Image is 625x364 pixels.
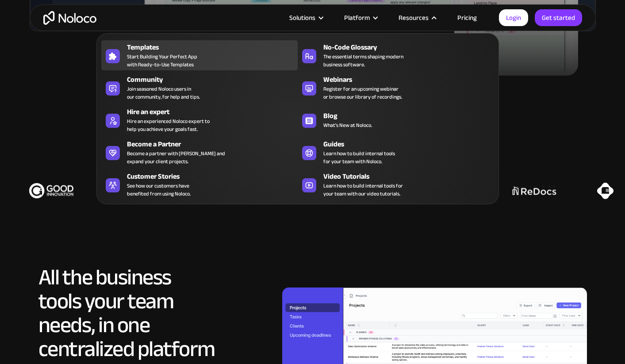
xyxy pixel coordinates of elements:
div: Guides [323,139,498,149]
span: Start Building Your Perfect App with Ready-to-Use Templates [127,53,197,69]
a: WebinarsRegister for an upcoming webinaror browse our library of recordings. [298,73,494,103]
a: Video TutorialsLearn how to build internal tools foryour team with our video tutorials. [298,169,494,199]
div: Become a Partner [127,139,302,149]
a: BlogWhat's New at Noloco. [298,105,494,135]
div: Solutions [278,12,333,23]
a: Customer StoriesSee how our customers havebenefited from using Noloco. [101,169,298,199]
div: Become a partner with [PERSON_NAME] and expand your client projects. [127,149,225,165]
div: Webinars [323,74,498,85]
div: Hire an experienced Noloco expert to help you achieve your goals fast. [127,117,210,133]
div: Blog [323,111,498,121]
div: Resources [387,12,446,23]
span: What's New at Noloco. [323,121,372,129]
a: GuidesLearn how to build internal toolsfor your team with Noloco. [298,137,494,167]
div: Resources [399,12,429,23]
span: See how our customers have benefited from using Noloco. [127,182,191,198]
a: Become a PartnerBecome a partner with [PERSON_NAME] andexpand your client projects. [101,137,298,167]
div: Platform [333,12,387,23]
a: TemplatesStart Building Your Perfect Appwith Ready-to-Use Templates [101,40,298,70]
a: Get started [535,9,582,26]
a: Pricing [446,12,488,23]
div: Solutions [289,12,315,23]
h2: All the business tools your team needs, in one centralized platform [38,265,215,361]
div: Community [127,74,302,85]
div: Video Tutorials [323,171,498,182]
span: Learn how to build internal tools for your team with our video tutorials. [323,182,403,198]
span: Join seasoned Noloco users in our community, for help and tips. [127,85,200,101]
a: Hire an expertHire an experienced Noloco expert tohelp you achieve your goals fast. [101,105,298,135]
span: The essential terms shaping modern business software. [323,53,403,69]
span: Learn how to build internal tools for your team with Noloco. [323,149,395,165]
span: Register for an upcoming webinar or browse our library of recordings. [323,85,402,101]
a: No-Code GlossaryThe essential terms shaping modernbusiness software. [298,40,494,70]
div: Hire an expert [127,107,302,117]
div: Platform [344,12,370,23]
nav: Resources [96,21,499,204]
a: home [43,11,96,25]
div: Customer Stories [127,171,302,182]
a: CommunityJoin seasoned Noloco users inour community, for help and tips. [101,73,298,103]
div: No-Code Glossary [323,42,498,53]
div: Templates [127,42,302,53]
a: Login [499,9,528,26]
